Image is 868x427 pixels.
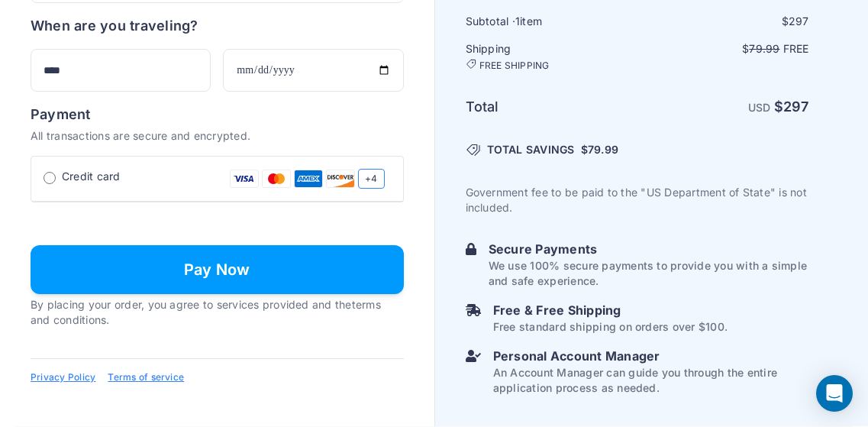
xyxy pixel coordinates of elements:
span: 79.99 [749,42,779,55]
h6: Total [466,96,636,118]
span: 1 [515,15,520,27]
div: Open Intercom Messenger [816,375,853,412]
span: Free [783,42,809,55]
span: 79.99 [588,143,618,156]
a: Terms of service [108,371,184,383]
span: $ [581,142,618,157]
h6: Subtotal · item [466,14,636,29]
p: $ [639,41,809,57]
span: USD [748,101,771,114]
h6: Payment [31,104,404,125]
img: Mastercard [262,169,291,189]
p: By placing your order, you agree to services provided and the . [31,297,404,328]
p: Government fee to be paid to the "US Department of State" is not included. [466,185,809,215]
p: All transactions are secure and encrypted. [31,128,404,144]
h6: Shipping [466,41,636,72]
img: Amex [294,169,323,189]
span: TOTAL SAVINGS [487,142,575,157]
span: 297 [783,99,809,115]
span: Credit card [62,169,121,184]
h6: Secure Payments [489,240,809,258]
p: An Account Manager can guide you through the entire application process as needed. [493,365,809,396]
a: Privacy Policy [31,371,95,383]
button: Pay Now [31,245,404,294]
strong: $ [774,99,809,115]
span: +4 [358,169,384,189]
p: We use 100% secure payments to provide you with a simple and safe experience. [489,258,809,289]
img: Discover [326,169,355,189]
span: 297 [789,15,809,27]
img: Visa Card [230,169,259,189]
div: $ [639,14,809,29]
h6: Personal Account Manager [493,347,809,365]
h6: When are you traveling? [31,15,198,37]
h6: Free & Free Shipping [493,301,728,319]
p: Free standard shipping on orders over $100. [493,319,728,335]
span: FREE SHIPPING [479,60,550,72]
